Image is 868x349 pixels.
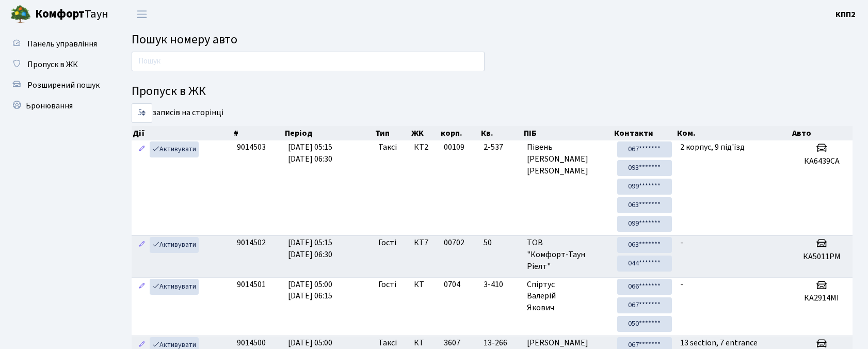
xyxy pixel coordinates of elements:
th: Контакти [613,126,676,140]
span: [DATE] 05:15 [DATE] 06:30 [288,237,332,260]
span: - [680,237,683,248]
span: Гості [378,237,396,249]
button: Переключити навігацію [129,6,155,23]
span: Бронювання [26,100,73,112]
th: Ком. [676,126,791,140]
a: Редагувати [136,279,148,295]
span: Пошук номеру авто [132,30,237,49]
span: Панель управління [27,38,97,50]
th: Авто [791,126,853,140]
a: Активувати [150,279,199,295]
th: Дії [132,126,233,140]
span: Пропуск в ЖК [27,59,78,70]
h5: КА2914МІ [795,293,848,303]
a: Активувати [150,237,199,253]
span: КТ [414,337,436,349]
th: ПІБ [523,126,613,140]
a: Панель управління [5,34,108,54]
input: Пошук [132,52,485,71]
a: Активувати [150,141,199,157]
span: 13 section, 7 entrance [680,337,758,348]
th: корп. [440,126,479,140]
span: Спіртус Валерій Якович [527,279,609,314]
span: 13-266 [484,337,519,349]
h5: КА5011РМ [795,252,848,262]
span: 9014502 [237,237,266,248]
span: 9014503 [237,141,266,153]
span: [DATE] 05:00 [DATE] 06:15 [288,279,332,302]
span: 00702 [444,237,464,248]
h5: КА6439СА [795,156,848,166]
span: 9014500 [237,337,266,348]
th: Період [284,126,374,140]
a: Бронювання [5,96,108,116]
span: КТ2 [414,141,436,153]
a: КПП2 [835,8,856,21]
span: ТОВ "Комфорт-Таун Ріелт" [527,237,609,273]
span: 3607 [444,337,460,348]
span: 2 корпус, 9 під'їзд [680,141,745,153]
span: 0704 [444,279,460,290]
span: Розширений пошук [27,80,100,91]
span: Таксі [378,141,397,153]
th: # [233,126,284,140]
th: ЖК [410,126,440,140]
a: Розширений пошук [5,75,108,96]
th: Кв. [480,126,523,140]
img: logo.png [10,4,31,25]
span: 00109 [444,141,464,153]
span: Півень [PERSON_NAME] [PERSON_NAME] [527,141,609,177]
h4: Пропуск в ЖК [132,84,853,99]
span: 50 [484,237,519,249]
b: Комфорт [35,6,85,22]
span: Таун [35,6,108,23]
span: КТ [414,279,436,291]
a: Пропуск в ЖК [5,54,108,75]
a: Редагувати [136,141,148,157]
span: 2-537 [484,141,519,153]
span: - [680,279,683,290]
span: Таксі [378,337,397,349]
span: [DATE] 05:15 [DATE] 06:30 [288,141,332,165]
span: КТ7 [414,237,436,249]
span: 9014501 [237,279,266,290]
select: записів на сторінці [132,103,152,123]
th: Тип [374,126,410,140]
span: 3-410 [484,279,519,291]
a: Редагувати [136,237,148,253]
span: Гості [378,279,396,291]
b: КПП2 [835,9,856,20]
label: записів на сторінці [132,103,223,123]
